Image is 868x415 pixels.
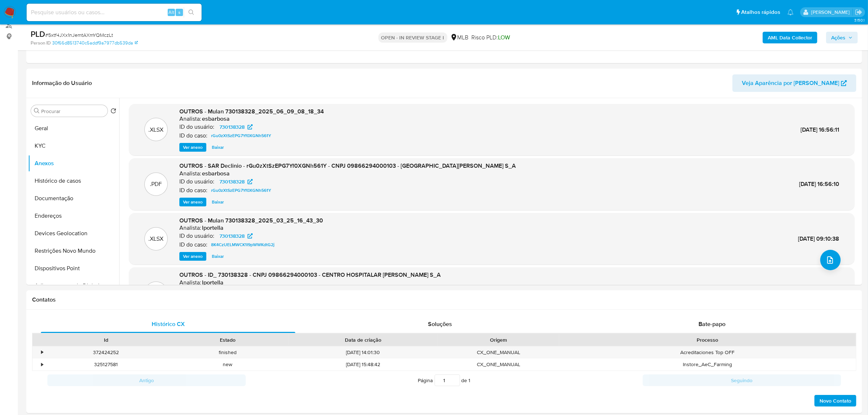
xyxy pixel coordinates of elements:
span: Risco PLD: [472,34,510,42]
span: Atalhos rápidos [741,8,780,16]
div: [DATE] 14:01:30 [288,346,438,358]
span: OUTROS - Mulan 730138328_2025_06_09_08_18_34 [179,107,324,116]
button: Adiantamentos de Dinheiro [28,277,119,295]
span: 730138328 [219,177,245,186]
span: OUTROS - SAR Declinio - rGu0zXtSzEPG7Yf0XGNh561Y - CNPJ 09866294000103 - [GEOGRAPHIC_DATA][PERSON... [179,162,516,170]
span: [DATE] 09:10:38 [798,234,839,243]
p: Analista: [179,224,201,232]
div: CX_ONE_MANUAL [438,358,559,371]
a: 730138328 [215,177,257,186]
a: 730138328 [215,232,257,240]
a: 730138328 [215,123,257,131]
div: MLB [450,34,469,42]
a: 8K4CzUELMWCK1I9pWWKdtG2j [208,240,277,249]
button: Baixar [208,252,227,261]
span: Baixar [212,253,224,260]
div: Instore_AeC_Farming [559,358,856,371]
span: Ver anexo [183,144,203,151]
input: Pesquise usuários ou casos... [27,8,202,17]
b: Person ID [31,40,51,46]
span: [DATE] 16:56:11 [801,125,839,134]
span: 730138328 [219,123,245,131]
p: ID do usuário: [179,232,214,240]
p: jhonata.costa@mercadolivre.com [811,9,852,16]
span: 8K4CzUELMWCK1I9pWWKdtG2j [211,240,275,249]
div: Estado [172,336,283,344]
span: Soluções [428,320,452,328]
div: Acreditaciones Top OFF [559,346,856,358]
a: Sair [855,8,863,16]
span: Ações [831,32,845,43]
button: Baixar [208,143,227,152]
div: finished [167,346,288,358]
a: rGu0zXtSzEPG7Yf0XGNh561Y [208,186,274,195]
p: ID do caso: [179,241,207,248]
span: rGu0zXtSzEPG7Yf0XGNh561Y [211,131,271,140]
span: LOW [498,33,510,42]
p: .PDF [150,180,162,188]
span: Alt [168,9,174,16]
button: KYC [28,137,119,155]
button: Ver anexo [179,143,206,152]
button: Retornar ao pedido padrão [110,108,116,116]
h1: Contatos [32,296,856,303]
button: Veja Aparência por [PERSON_NAME] [732,74,856,92]
button: Anexos [28,155,119,172]
p: .XLSX [149,126,164,134]
button: Ver anexo [179,198,206,206]
h6: lportella [202,224,223,232]
button: Dispositivos Point [28,260,119,277]
span: Bate-papo [698,320,725,328]
div: Id [50,336,161,344]
p: Analista: [179,170,201,177]
h6: esbarbosa [202,170,230,177]
div: • [41,349,43,356]
span: Novo Contato [820,396,851,406]
span: Ver anexo [183,253,203,260]
span: OUTROS - Mulan 730138328_2025_03_25_16_43_30 [179,216,323,225]
a: Notificações [787,9,794,15]
div: 372424252 [45,346,167,358]
p: .XLSX [149,235,164,243]
span: 1 [469,377,471,384]
div: new [167,358,288,371]
span: [DATE] 16:56:10 [799,180,839,188]
p: Analista: [179,115,201,123]
button: Ações [826,32,858,43]
b: PLD [31,28,45,40]
button: Ver anexo [179,252,206,261]
button: Novo Contato [814,395,856,407]
span: rGu0zXtSzEPG7Yf0XGNh561Y [211,186,271,195]
span: 730138328 [219,232,245,240]
a: 30f66d8513740c5addf9a7977db539da [52,40,138,46]
p: OPEN - IN REVIEW STAGE I [378,32,447,43]
span: Veja Aparência por [PERSON_NAME] [742,74,839,92]
p: ID do usuário: [179,178,214,185]
b: AML Data Collector [768,32,812,43]
button: search-icon [184,7,199,18]
a: rGu0zXtSzEPG7Yf0XGNh561Y [208,131,274,140]
h1: Informação do Usuário [32,79,92,87]
p: ID do usuário: [179,123,214,131]
div: Processo [564,336,851,344]
span: Histórico CX [152,320,185,328]
button: Restrições Novo Mundo [28,242,119,260]
button: Antigo [47,375,246,386]
div: Data de criação [293,336,433,344]
input: Procurar [41,108,105,115]
span: Página de [418,375,471,386]
span: 3.150.1 [854,17,864,23]
span: Baixar [212,144,224,151]
div: 325127581 [45,358,167,371]
p: ID do caso: [179,132,207,139]
div: • [41,361,43,368]
button: Procurar [34,108,40,114]
button: Devices Geolocation [28,225,119,242]
div: CX_ONE_MANUAL [438,346,559,358]
p: ID do caso: [179,187,207,194]
button: Documentação [28,190,119,207]
span: s [178,9,180,16]
button: Baixar [208,198,227,206]
button: AML Data Collector [763,32,817,43]
span: Ver anexo [183,198,203,206]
